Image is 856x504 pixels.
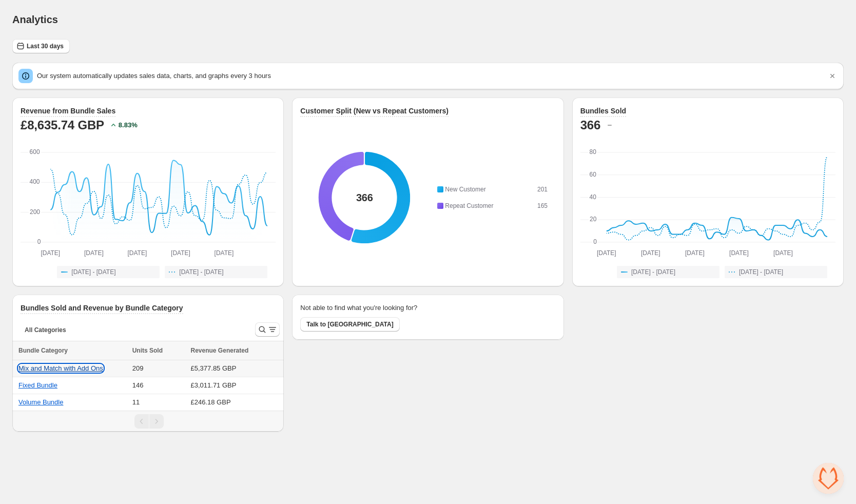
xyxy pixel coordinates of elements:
[597,249,616,257] text: [DATE]
[443,184,537,195] td: New Customer
[729,249,749,257] text: [DATE]
[21,303,183,313] h3: Bundles Sold and Revenue by Bundle Category
[165,266,267,278] button: [DATE] - [DATE]
[215,249,234,257] text: [DATE]
[119,120,138,130] h2: 8.83 %
[191,345,259,356] button: Revenue Generated
[18,345,126,356] div: Bundle Category
[37,238,41,245] text: 0
[21,106,115,116] h3: Revenue from Bundle Sales
[537,202,548,209] span: 165
[21,117,104,133] h2: £8,635.74 GBP
[685,249,705,257] text: [DATE]
[30,179,40,186] text: 400
[191,381,237,389] span: £3,011.71 GBP
[84,249,104,257] text: [DATE]
[593,238,597,245] text: 0
[57,266,160,278] button: [DATE] - [DATE]
[132,345,173,356] button: Units Sold
[300,303,417,313] h2: Not able to find what you're looking for?
[813,463,844,494] div: Open chat
[171,249,190,257] text: [DATE]
[306,320,393,328] span: Talk to [GEOGRAPHIC_DATA]
[30,148,40,156] text: 600
[128,249,147,257] text: [DATE]
[589,148,596,156] text: 80
[590,216,597,223] text: 20
[71,268,115,276] span: [DATE] - [DATE]
[580,106,626,116] h3: Bundles Sold
[631,268,675,276] span: [DATE] - [DATE]
[773,249,793,257] text: [DATE]
[641,249,660,257] text: [DATE]
[12,411,284,432] nav: Pagination
[445,202,493,209] span: Repeat Customer
[18,381,57,389] button: Fixed Bundle
[537,186,548,193] span: 201
[179,268,223,276] span: [DATE] - [DATE]
[589,193,596,201] text: 40
[300,106,449,116] h3: Customer Split (New vs Repeat Customers)
[300,317,399,332] button: Talk to [GEOGRAPHIC_DATA]
[25,326,66,334] span: All Categories
[30,208,40,216] text: 200
[617,266,719,278] button: [DATE] - [DATE]
[18,364,103,372] button: Mix and Match with Add Ons
[725,266,827,278] button: [DATE] - [DATE]
[132,345,163,356] span: Units Sold
[27,42,64,50] span: Last 30 days
[445,186,485,193] span: New Customer
[37,72,271,80] span: Our system automatically updates sales data, charts, and graphs every 3 hours
[589,171,596,178] text: 60
[41,249,61,257] text: [DATE]
[825,69,840,83] button: Dismiss notification
[443,200,537,211] td: Repeat Customer
[739,268,783,276] span: [DATE] - [DATE]
[191,345,249,356] span: Revenue Generated
[132,381,144,389] span: 146
[132,398,140,406] span: 11
[191,364,237,372] span: £5,377.85 GBP
[191,398,231,406] span: £246.18 GBP
[580,117,600,133] h2: 366
[12,39,70,53] button: Last 30 days
[18,398,63,406] button: Volume Bundle
[255,322,280,337] button: Search and filter results
[12,13,58,26] h1: Analytics
[132,364,144,372] span: 209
